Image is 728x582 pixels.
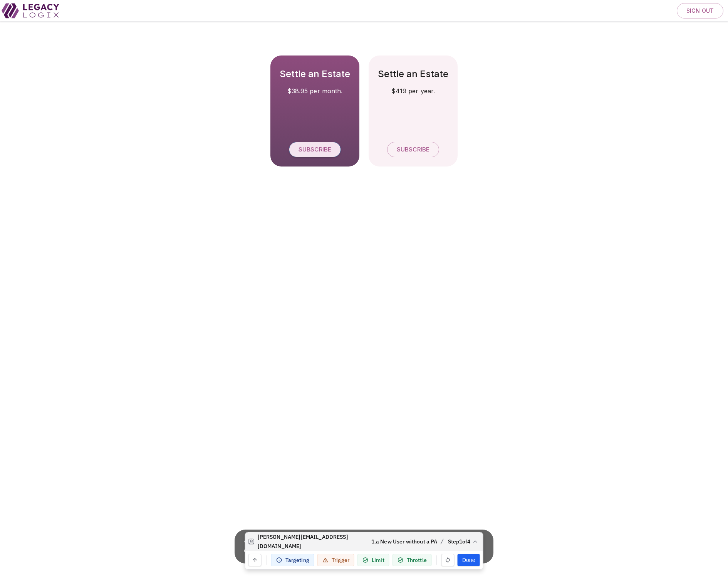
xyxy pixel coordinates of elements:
[317,554,354,566] div: Trigger
[393,554,432,566] div: Throttle
[299,146,331,153] span: Subscribe
[458,554,480,566] button: Done
[378,68,448,80] h5: Settle an Estate
[378,86,448,96] span: $419 per year.
[357,554,389,566] div: Limit
[387,142,439,157] button: Subscribe
[244,539,484,554] span: * Please note that our services do not replace those offered by a law firm. For Estate plan creat...
[686,7,714,14] span: Sign out
[280,86,350,96] span: $38.95 per month.
[446,535,480,548] button: Step1of4
[397,146,429,153] span: Subscribe
[448,537,470,546] span: Step 1 of 4
[271,554,314,566] div: Targeting
[258,532,352,551] span: [PERSON_NAME][EMAIL_ADDRESS][DOMAIN_NAME]
[280,68,350,80] h5: Settle an Estate
[289,142,341,157] button: Subscribe
[371,537,438,546] span: 1.a New User without a PA
[677,3,723,19] button: Sign out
